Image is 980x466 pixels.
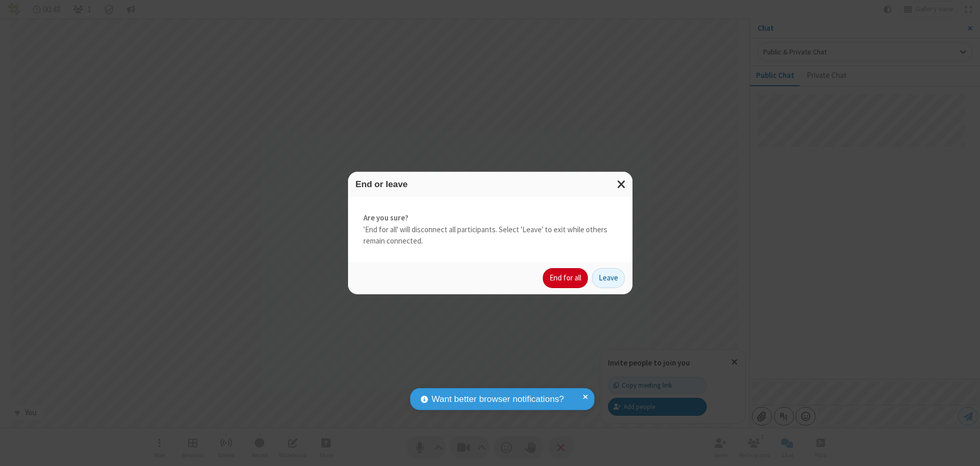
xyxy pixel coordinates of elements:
div: 'End for all' will disconnect all participants. Select 'Leave' to exit while others remain connec... [348,197,632,262]
button: Leave [592,268,625,289]
strong: Are you sure? [363,212,617,224]
button: Close modal [611,172,632,197]
h3: End or leave [356,179,625,189]
span: Want better browser notifications? [432,393,564,406]
button: End for all [543,268,588,289]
